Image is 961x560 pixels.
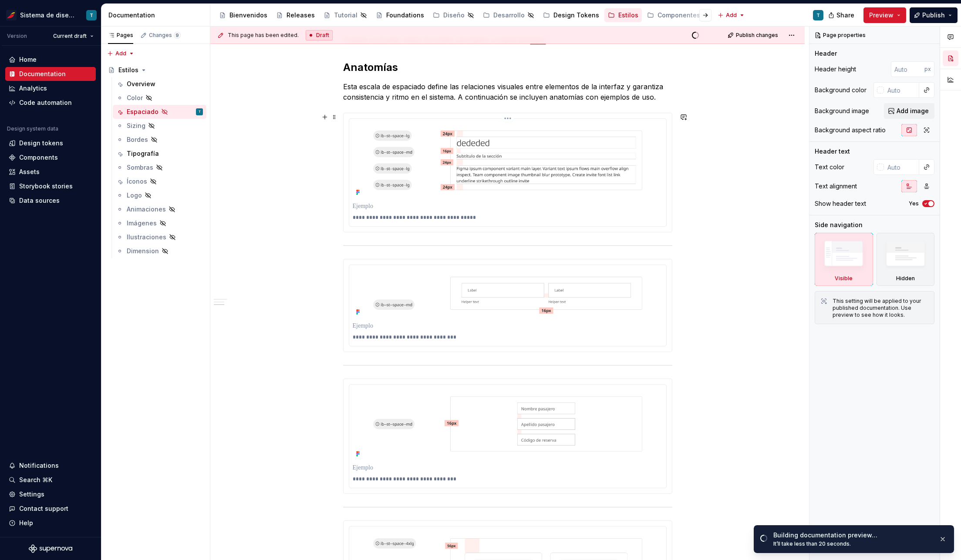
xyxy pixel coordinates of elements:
[216,8,271,22] a: Bienvenidos
[884,103,934,119] button: Add image
[105,63,206,258] div: Page tree
[20,11,76,20] div: Sistema de diseño Iberia
[113,230,206,244] a: Ilustraciones
[5,136,96,150] a: Design tokens
[816,12,820,19] div: T
[113,188,206,202] a: Logo
[618,11,638,20] div: Estilos
[815,49,837,58] div: Header
[815,221,863,229] div: Side navigation
[127,80,155,88] div: Overview
[7,33,27,40] div: Version
[909,200,919,207] label: Yes
[19,490,44,499] div: Settings
[113,133,206,147] a: Bordes
[19,196,60,205] div: Data sources
[108,32,133,39] div: Pages
[127,94,143,102] div: Color
[287,11,315,20] div: Releases
[113,216,206,230] a: Imágenes
[90,12,93,19] div: T
[19,182,73,191] div: Storybook stories
[725,29,782,41] button: Publish changes
[334,11,357,20] div: Tutorial
[127,205,166,214] div: Animaciones
[896,275,915,282] div: Hidden
[604,8,642,22] a: Estilos
[815,86,867,94] div: Background color
[19,84,47,93] div: Analytics
[113,105,206,119] a: EspaciadoT
[127,191,142,200] div: Logo
[5,96,96,110] a: Code automation
[343,81,672,102] p: Esta escala de espaciado define las relaciones visuales entre elementos de la interfaz y garantiz...
[443,11,465,20] div: Diseño
[115,50,126,57] span: Add
[429,8,478,22] a: Diseño
[228,32,299,39] span: This page has been edited.
[49,30,98,42] button: Current draft
[5,502,96,516] button: Contact support
[5,473,96,487] button: Search ⌘K
[127,177,147,186] div: Íconos
[127,163,153,172] div: Sombras
[5,194,96,208] a: Data sources
[5,487,96,501] a: Settings
[113,174,206,188] a: Íconos
[815,199,866,208] div: Show header text
[127,107,158,116] div: Espaciado
[833,298,929,319] div: This setting will be applied to your published documentation. Use preview to see how it looks.
[113,147,206,161] a: Tipografía
[773,540,932,547] div: It’ll take less than 20 seconds.
[836,11,854,20] span: Share
[386,11,424,20] div: Foundations
[343,60,672,74] h2: Anatomías
[19,139,63,148] div: Design tokens
[316,32,329,39] span: Draft
[891,61,924,77] input: Auto
[19,55,37,64] div: Home
[736,32,778,39] span: Publish changes
[644,8,713,22] a: Componentes
[216,7,713,24] div: Page tree
[815,107,869,115] div: Background image
[19,476,52,484] div: Search ⌘K
[127,121,145,130] div: Sizing
[127,149,159,158] div: Tipografía
[149,32,181,39] div: Changes
[53,33,87,40] span: Current draft
[19,98,72,107] div: Code automation
[815,65,856,74] div: Header height
[5,459,96,473] button: Notifications
[273,8,318,22] a: Releases
[884,82,919,98] input: Auto
[113,119,206,133] a: Sizing
[118,66,138,74] div: Estilos
[372,8,428,22] a: Foundations
[658,11,700,20] div: Componentes
[2,6,99,24] button: Sistema de diseño IberiaT
[815,147,850,156] div: Header text
[29,544,72,553] svg: Supernova Logo
[5,165,96,179] a: Assets
[910,7,958,23] button: Publish
[174,32,181,39] span: 9
[540,8,603,22] a: Design Tokens
[815,182,857,191] div: Text alignment
[320,8,371,22] a: Tutorial
[229,11,267,20] div: Bienvenidos
[5,53,96,67] a: Home
[113,244,206,258] a: Dimension
[493,11,525,20] div: Desarrollo
[19,461,59,470] div: Notifications
[815,163,844,171] div: Text color
[884,159,919,175] input: Auto
[113,91,206,105] a: Color
[7,125,58,132] div: Design system data
[773,531,932,540] div: Building documentation preview…
[127,219,157,228] div: Imágenes
[105,63,206,77] a: Estilos
[19,70,66,78] div: Documentation
[105,47,137,60] button: Add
